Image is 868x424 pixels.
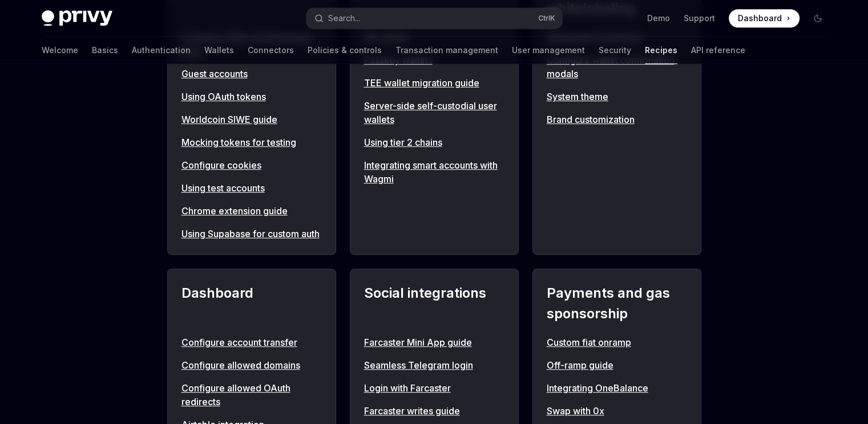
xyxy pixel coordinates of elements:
[181,335,322,349] a: Configure account transfer
[547,404,687,418] a: Swap with 0x
[181,227,322,241] a: Using Supabase for custom auth
[691,37,745,64] a: API reference
[181,181,322,195] a: Using test accounts
[42,10,112,26] img: dark logo
[42,37,78,64] a: Welcome
[364,76,504,90] a: TEE wallet migration guide
[364,158,504,186] a: Integrating smart accounts with Wagmi
[181,381,322,409] a: Configure allowed OAuth redirects
[729,9,800,27] a: Dashboard
[181,67,322,81] a: Guest accounts
[364,381,504,395] a: Login with Farcaster
[364,335,504,349] a: Farcaster Mini App guide
[809,9,827,27] button: Toggle dark mode
[181,358,322,372] a: Configure allowed domains
[547,381,687,395] a: Integrating OneBalance
[512,37,585,64] a: User management
[328,11,360,25] div: Search...
[647,13,670,24] a: Demo
[364,135,504,149] a: Using tier 2 chains
[181,90,322,103] a: Using OAuth tokens
[684,13,715,24] a: Support
[738,13,782,24] span: Dashboard
[364,283,504,324] h2: Social integrations
[306,8,562,29] button: Search...CtrlK
[181,283,322,324] h2: Dashboard
[181,135,322,149] a: Mocking tokens for testing
[395,37,498,64] a: Transaction management
[181,158,322,172] a: Configure cookies
[92,37,118,64] a: Basics
[547,283,687,324] h2: Payments and gas sponsorship
[204,37,234,64] a: Wallets
[599,37,631,64] a: Security
[181,113,322,126] a: Worldcoin SIWE guide
[547,113,687,126] a: Brand customization
[364,99,504,126] a: Server-side self-custodial user wallets
[181,204,322,218] a: Chrome extension guide
[364,358,504,372] a: Seamless Telegram login
[248,37,294,64] a: Connectors
[547,358,687,372] a: Off-ramp guide
[547,335,687,349] a: Custom fiat onramp
[645,37,677,64] a: Recipes
[364,404,504,418] a: Farcaster writes guide
[132,37,191,64] a: Authentication
[308,37,382,64] a: Policies & controls
[547,90,687,103] a: System theme
[538,14,555,23] span: Ctrl K
[547,53,687,81] a: Configure wallet confirmation modals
